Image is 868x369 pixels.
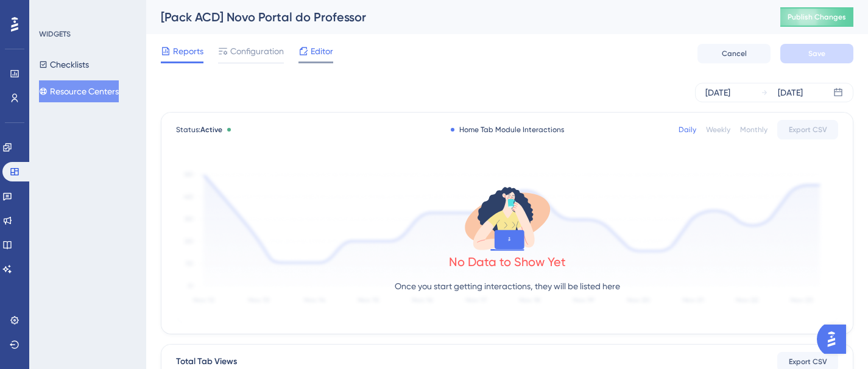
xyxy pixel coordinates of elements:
iframe: UserGuiding AI Assistant Launcher [817,321,853,357]
div: Home Tab Module Interactions [451,125,564,135]
div: [DATE] [778,85,803,100]
span: Publish Changes [788,12,846,22]
span: Editor [311,44,333,58]
span: Export CSV [789,125,827,135]
div: WIDGETS [39,29,71,39]
span: Save [808,49,825,58]
button: Resource Centers [39,80,119,102]
button: Checklists [39,54,89,76]
p: Once you start getting interactions, they will be listed here [395,279,620,293]
div: [DATE] [705,85,730,100]
span: Reports [173,44,203,58]
button: Export CSV [777,120,838,139]
span: Cancel [722,49,747,58]
div: Total Tab Views [176,354,237,369]
span: Status: [176,125,222,135]
div: Monthly [740,125,767,135]
button: Save [780,44,853,63]
span: Active [200,125,222,134]
button: Publish Changes [780,7,853,27]
button: Cancel [697,44,771,63]
div: Daily [679,125,696,135]
div: Weekly [706,125,730,135]
div: No Data to Show Yet [449,253,566,270]
span: Export CSV [789,357,827,367]
span: Configuration [230,44,284,58]
div: [Pack ACD] Novo Portal do Professor [161,9,750,26]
